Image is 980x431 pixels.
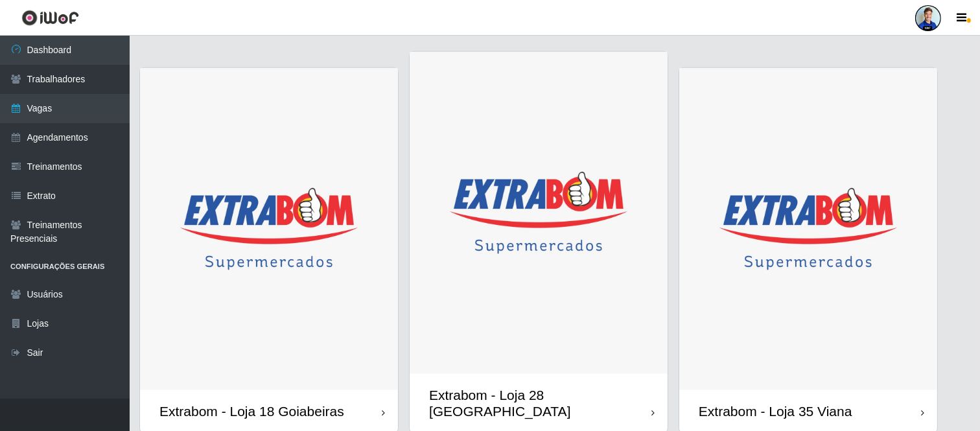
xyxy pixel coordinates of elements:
img: cardImg [140,68,398,391]
div: Extrabom - Loja 35 Viana [699,403,852,419]
div: Extrabom - Loja 18 Goiabeiras [159,403,344,419]
img: cardImg [410,52,668,375]
img: CoreUI Logo [21,10,79,26]
img: cardImg [679,68,937,391]
div: Extrabom - Loja 28 [GEOGRAPHIC_DATA] [429,387,651,419]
